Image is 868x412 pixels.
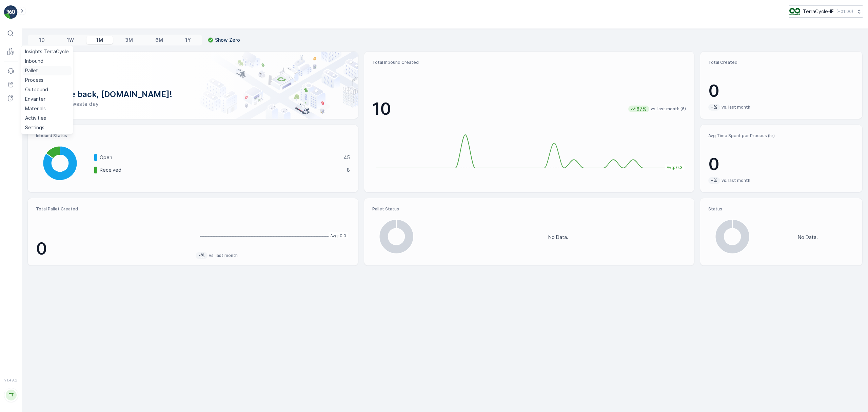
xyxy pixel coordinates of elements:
p: Open [100,154,339,161]
p: TerraCycle-IE [803,8,834,15]
p: 1D [39,37,45,43]
p: vs. last month [209,253,238,258]
p: -% [710,104,718,111]
p: -% [198,252,205,259]
img: logo [4,5,18,19]
div: TT [6,390,17,400]
p: -% [710,177,718,184]
p: 0 [36,239,190,259]
p: 67% [636,106,647,112]
img: TC_CKGxpWm.png [789,8,800,15]
p: 1M [96,37,103,43]
p: Inbound Status [36,133,350,138]
p: Welcome back, [DOMAIN_NAME]! [39,89,347,100]
p: Total Created [708,60,854,65]
p: Pallet Status [372,206,686,212]
p: Status [708,206,854,212]
p: 0 [708,154,854,174]
p: ( +01:00 ) [836,9,853,14]
p: vs. last month (6) [651,106,686,112]
span: v 1.49.2 [4,378,18,382]
p: Received [100,167,342,173]
button: TT [4,383,18,407]
p: 1Y [185,37,191,43]
p: 0 [708,81,854,101]
p: 10 [372,99,391,119]
p: No Data. [548,234,568,241]
p: 8 [347,167,350,173]
p: Show Zero [215,37,240,43]
button: TerraCycle-IE(+01:00) [789,5,863,18]
p: 1W [67,37,74,43]
p: 6M [155,37,163,43]
p: Total Pallet Created [36,206,190,212]
p: vs. last month [722,105,750,110]
p: 3M [125,37,133,43]
p: Avg Time Spent per Process (hr) [708,133,854,138]
p: Total Inbound Created [372,60,686,65]
p: No Data. [798,234,818,241]
p: vs. last month [722,178,750,183]
p: Have a zero-waste day [39,100,347,108]
p: 45 [344,154,350,161]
